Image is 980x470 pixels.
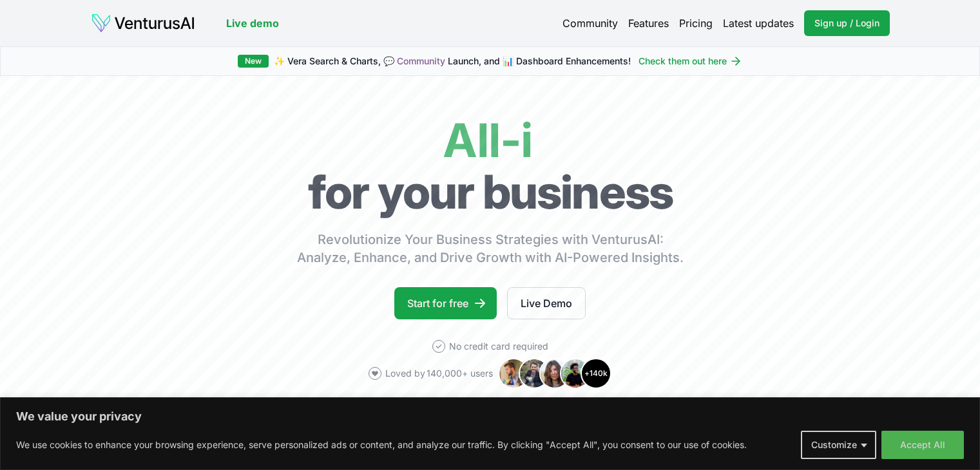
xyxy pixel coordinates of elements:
div: New [238,55,269,68]
a: Pricing [679,15,713,31]
img: Avatar 4 [560,358,591,389]
a: Check them out here [639,55,742,68]
span: Sign up / Login [814,17,879,30]
span: ✨ Vera Search & Charts, 💬 Launch, and 📊 Dashboard Enhancements! [274,55,631,68]
a: Start for free [394,287,497,319]
p: We use cookies to enhance your browsing experience, serve personalized ads or content, and analyz... [16,437,747,453]
p: We value your privacy [16,409,964,424]
a: Live Demo [507,287,586,319]
a: Latest updates [723,15,794,31]
button: Customize [801,431,876,459]
a: Live demo [226,15,279,31]
img: Avatar 1 [498,358,529,389]
a: Sign up / Login [804,10,890,36]
img: Avatar 3 [539,358,570,389]
a: Community [397,55,445,66]
img: logo [91,13,195,33]
button: Accept All [881,431,964,459]
a: Community [562,15,618,31]
a: Features [628,15,669,31]
img: Avatar 2 [519,358,550,389]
